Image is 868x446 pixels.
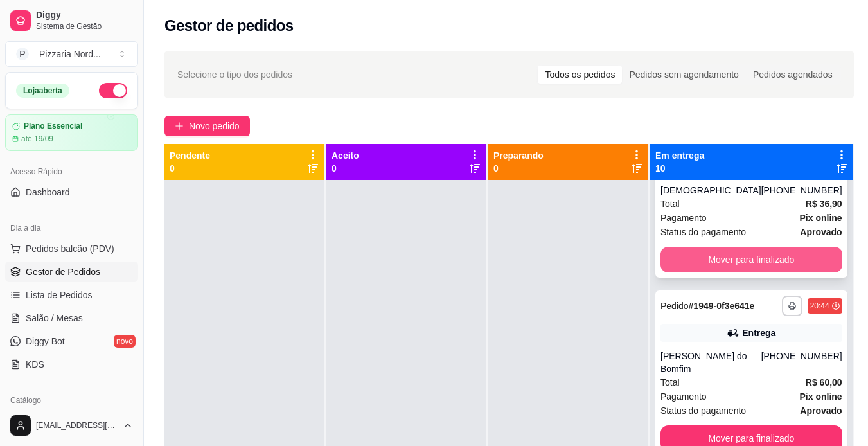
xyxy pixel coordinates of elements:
[16,84,69,98] div: Loja aberta
[5,262,138,282] a: Gestor de Pedidos
[538,66,622,84] div: Todos os pedidos
[164,116,250,136] button: Novo pedido
[806,199,842,209] strong: R$ 36,90
[5,5,138,36] a: DiggySistema de Gestão
[26,312,83,325] span: Salão / Mesas
[21,134,53,144] article: até 19/09
[806,377,842,388] strong: R$ 60,00
[5,182,138,202] a: Dashboard
[660,350,761,375] div: [PERSON_NAME] do Bomfim
[5,410,138,441] button: [EMAIL_ADDRESS][DOMAIN_NAME]
[26,335,65,348] span: Diggy Bot
[5,285,138,305] a: Lista de Pedidos
[26,289,93,301] span: Lista de Pedidos
[26,265,100,278] span: Gestor de Pedidos
[493,162,544,175] p: 0
[24,121,82,131] article: Plano Essencial
[660,301,689,311] span: Pedido
[800,227,842,237] strong: aprovado
[177,67,292,82] span: Selecione o tipo dos pedidos
[660,247,842,272] button: Mover para finalizado
[660,197,680,211] span: Total
[36,10,133,21] span: Diggy
[5,308,138,328] a: Salão / Mesas
[39,48,101,60] div: Pizzaria Nord ...
[189,119,240,133] span: Novo pedido
[5,354,138,375] a: KDS
[761,350,842,375] div: [PHONE_NUMBER]
[689,301,755,311] strong: # 1949-0f3e641e
[36,420,118,431] span: [EMAIL_ADDRESS][DOMAIN_NAME]
[660,225,746,239] span: Status do pagamento
[26,242,114,255] span: Pedidos balcão (PDV)
[170,149,210,162] p: Pendente
[5,238,138,259] button: Pedidos balcão (PDV)
[800,213,842,223] strong: Pix online
[99,83,127,98] button: Alterar Status
[170,162,210,175] p: 0
[5,331,138,352] a: Diggy Botnovo
[810,301,829,311] div: 20:44
[622,66,745,84] div: Pedidos sem agendamento
[660,404,746,418] span: Status do pagamento
[800,391,842,402] strong: Pix online
[5,161,138,182] div: Acesso Rápido
[761,184,842,197] div: [PHONE_NUMBER]
[5,114,138,151] a: Plano Essencialaté 19/09
[660,184,761,197] div: [DEMOGRAPHIC_DATA]
[164,15,294,36] h2: Gestor de pedidos
[26,186,70,199] span: Dashboard
[660,389,707,404] span: Pagamento
[742,326,775,339] div: Entrega
[5,41,138,67] button: Select a team
[26,358,44,371] span: KDS
[655,149,704,162] p: Em entrega
[16,48,29,60] span: P
[332,149,359,162] p: Aceito
[660,211,707,225] span: Pagamento
[332,162,359,175] p: 0
[5,218,138,238] div: Dia a dia
[746,66,840,84] div: Pedidos agendados
[5,390,138,411] div: Catálogo
[493,149,544,162] p: Preparando
[36,21,133,31] span: Sistema de Gestão
[800,406,842,416] strong: aprovado
[660,375,680,389] span: Total
[655,162,704,175] p: 10
[175,121,184,130] span: plus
